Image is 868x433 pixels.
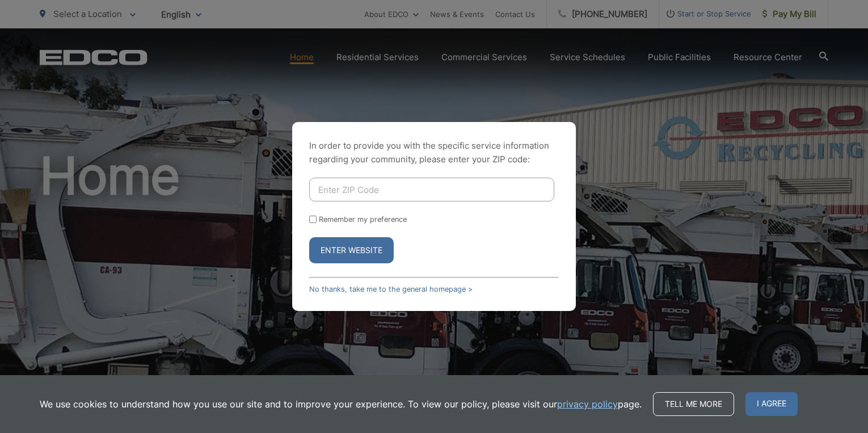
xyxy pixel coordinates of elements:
span: I agree [745,392,798,416]
p: We use cookies to understand how you use our site and to improve your experience. To view our pol... [40,397,642,411]
a: No thanks, take me to the general homepage > [309,285,473,293]
a: Tell me more [653,392,734,416]
p: In order to provide you with the specific service information regarding your community, please en... [309,139,559,166]
a: privacy policy [557,397,618,411]
button: Enter Website [309,237,394,263]
label: Remember my preference [319,215,407,224]
input: Enter ZIP Code [309,178,554,201]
